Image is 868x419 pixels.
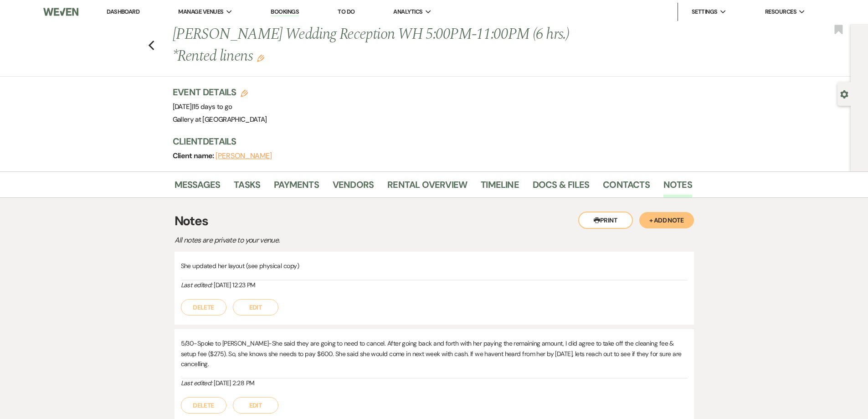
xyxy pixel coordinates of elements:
[578,212,633,229] button: Print
[173,115,267,124] span: Gallery at [GEOGRAPHIC_DATA]
[181,299,226,316] button: Delete
[173,24,581,67] h1: [PERSON_NAME] Wedding Reception WH 5:00PM-11:00PM (6 hrs.) *Rented linens
[233,397,278,414] button: Edit
[173,102,232,111] span: [DATE]
[181,338,688,369] p: 5/30-Spoke to [PERSON_NAME]-She said they are going to need to cancel. After going back and forth...
[181,280,688,290] div: [DATE] 12:23 PM
[481,177,519,197] a: Timeline
[765,7,796,16] span: Resources
[192,102,232,111] span: |
[173,86,267,98] h3: Event Details
[387,177,467,197] a: Rental Overview
[603,177,650,197] a: Contacts
[271,8,299,16] a: Bookings
[663,177,692,197] a: Notes
[175,234,493,246] p: All notes are private to your venue.
[181,397,226,414] button: Delete
[181,378,688,388] div: [DATE] 2:28 PM
[193,102,232,111] span: 15 days to go
[181,379,212,387] i: Last edited:
[173,151,216,160] span: Client name:
[234,177,260,197] a: Tasks
[692,7,718,16] span: Settings
[233,299,278,316] button: Edit
[257,54,264,62] button: Edit
[181,281,212,289] i: Last edited:
[393,7,422,16] span: Analytics
[173,135,683,148] h3: Client Details
[43,2,78,21] img: Weven Logo
[107,8,139,16] a: Dashboard
[333,177,374,197] a: Vendors
[175,212,694,231] h3: Notes
[533,177,589,197] a: Docs & Files
[181,261,688,271] p: She updated her layout (see physical copy)
[175,177,221,197] a: Messages
[274,177,319,197] a: Payments
[216,152,272,160] button: [PERSON_NAME]
[338,8,354,16] a: To Do
[639,212,694,228] button: + Add Note
[178,7,223,16] span: Manage Venues
[840,89,848,98] button: Open lead details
